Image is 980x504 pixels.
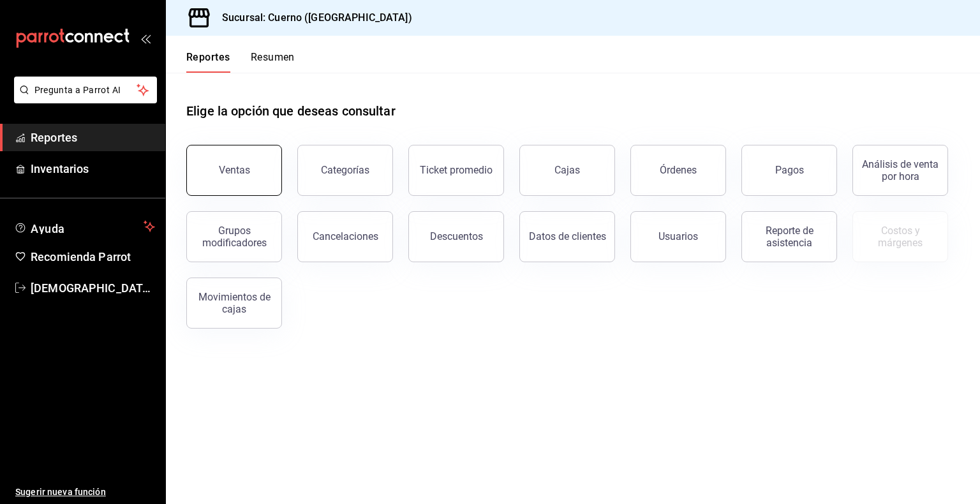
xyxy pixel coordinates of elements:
button: Contrata inventarios para ver este reporte [852,211,948,262]
div: Categorías [321,164,369,176]
button: Análisis de venta por hora [852,145,948,196]
a: Cajas [519,145,615,196]
button: Grupos modificadores [186,211,282,262]
button: Cancelaciones [297,211,393,262]
button: Resumen [251,51,295,73]
div: Pagos [775,164,804,176]
span: Recomienda Parrot [31,248,155,265]
div: Movimientos de cajas [195,291,274,315]
div: Órdenes [660,164,697,176]
button: Reporte de asistencia [741,211,837,262]
a: Pregunta a Parrot AI [9,93,157,106]
div: Costos y márgenes [861,225,940,249]
div: Análisis de venta por hora [861,158,940,182]
button: Pagos [741,145,837,196]
span: Reportes [31,129,155,146]
button: Descuentos [408,211,504,262]
span: Pregunta a Parrot AI [34,84,137,97]
div: Grupos modificadores [195,225,274,249]
button: open_drawer_menu [140,33,151,43]
span: [DEMOGRAPHIC_DATA][PERSON_NAME] [31,279,155,297]
span: Sugerir nueva función [15,485,155,499]
button: Ventas [186,145,282,196]
div: Ventas [219,164,250,176]
div: Datos de clientes [529,230,606,242]
button: Pregunta a Parrot AI [14,77,157,103]
button: Órdenes [630,145,726,196]
div: Ticket promedio [420,164,493,176]
div: Reporte de asistencia [750,225,829,249]
button: Movimientos de cajas [186,278,282,329]
div: navigation tabs [186,51,295,73]
button: Ticket promedio [408,145,504,196]
h3: Sucursal: Cuerno ([GEOGRAPHIC_DATA]) [212,10,412,26]
div: Cajas [554,163,581,178]
div: Usuarios [658,230,698,242]
div: Cancelaciones [313,230,378,242]
span: Inventarios [31,160,155,177]
button: Categorías [297,145,393,196]
button: Reportes [186,51,230,73]
span: Ayuda [31,219,138,234]
button: Datos de clientes [519,211,615,262]
button: Usuarios [630,211,726,262]
h1: Elige la opción que deseas consultar [186,101,396,121]
div: Descuentos [430,230,483,242]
